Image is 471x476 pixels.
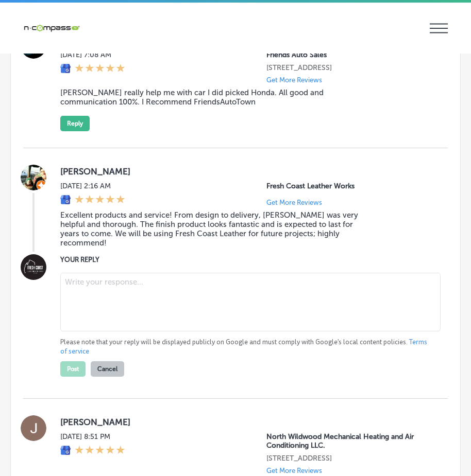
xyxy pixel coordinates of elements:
div: 5 Stars [75,445,125,456]
a: Terms of service [60,338,427,356]
img: Image [21,254,46,280]
button: Post [60,361,86,377]
label: [DATE] 2:16 AM [60,182,125,190]
p: Please note that your reply will be displayed publicly on Google and must comply with Google's lo... [60,338,431,356]
label: [DATE] 8:51 PM [60,432,125,441]
p: Friends Auto Sales [266,50,431,59]
p: 351 Ranger Road Unit 3 [266,454,431,463]
label: [PERSON_NAME] [60,166,431,177]
img: 660ab0bf-5cc7-4cb8-ba1c-48b5ae0f18e60NCTV_CLogo_TV_Black_-500x88.png [23,23,80,33]
label: [DATE] 7:08 AM [60,50,125,59]
div: 5 Stars [75,63,125,75]
p: Get More Reviews [266,76,322,84]
p: Get More Reviews [266,199,322,206]
p: 5201 E Colfax Ave [266,63,431,72]
blockquote: [PERSON_NAME] really help me with car I did picked Honda. All good and communication 100%. I Reco... [60,88,366,107]
button: Reply [60,116,90,131]
button: Cancel [91,361,124,377]
label: YOUR REPLY [60,256,431,263]
div: 5 Stars [75,195,125,206]
p: Fresh Coast Leather Works [266,182,431,190]
blockquote: Excellent products and service! From design to delivery, [PERSON_NAME] was very helpful and thoro... [60,210,366,248]
label: [PERSON_NAME] [60,417,431,427]
p: North Wildwood Mechanical Heating and Air Conditioning LLC. [266,432,431,450]
p: Get More Reviews [266,467,322,474]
